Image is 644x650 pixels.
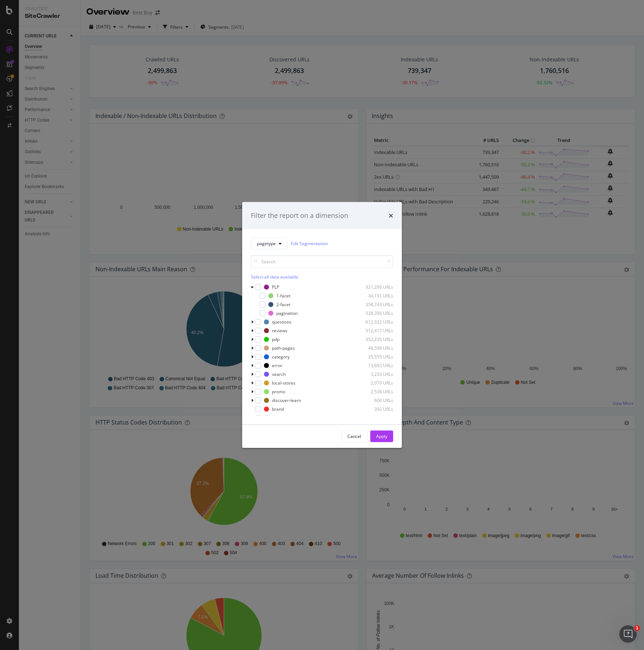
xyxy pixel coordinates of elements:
div: 1-facet [276,293,290,299]
div: category [272,354,290,360]
div: path-pages [272,345,295,351]
div: 3,233 URLs [358,371,393,377]
div: 2-facet [276,301,290,308]
div: Select all data available [251,273,393,280]
div: error [272,362,282,369]
div: modal [242,202,402,448]
div: account [272,415,288,421]
div: Apply [376,433,387,439]
div: 612,922 URLs [358,319,393,325]
div: Filter the report on a dimension [251,211,348,220]
div: promo [272,389,285,395]
button: pagetype [251,237,288,249]
div: brand [272,406,284,412]
div: 34,191 URLs [358,293,393,299]
div: 528,356 URLs [358,310,393,316]
div: 352,235 URLs [358,336,393,342]
div: 46,596 URLs [358,345,393,351]
div: 921,290 URLs [358,284,393,290]
div: 606 URLs [358,397,393,403]
div: 358,743 URLs [358,301,393,308]
span: 1 [634,625,640,631]
span: pagetype [257,240,276,247]
div: discover-learn [272,397,301,403]
div: 2,538 URLs [358,389,393,395]
div: times [389,211,393,220]
div: 35,555 URLs [358,354,393,360]
div: 512,417 URLs [358,328,393,334]
div: pdp [272,336,280,342]
div: reviews [272,328,288,334]
button: Apply [370,430,393,442]
div: questions [272,319,292,325]
a: Edit Segmentation [291,240,328,247]
div: 392 URLs [358,406,393,412]
div: Cancel [347,433,361,439]
button: Cancel [341,430,367,442]
div: 105 URLs [358,415,393,421]
div: PLP [272,284,279,290]
iframe: Intercom live chat [619,625,637,643]
div: pagination [276,310,298,316]
div: 2,979 URLs [358,380,393,386]
div: search [272,371,286,377]
input: Search [251,255,393,268]
div: local-stores [272,380,295,386]
div: 13,692 URLs [358,362,393,369]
